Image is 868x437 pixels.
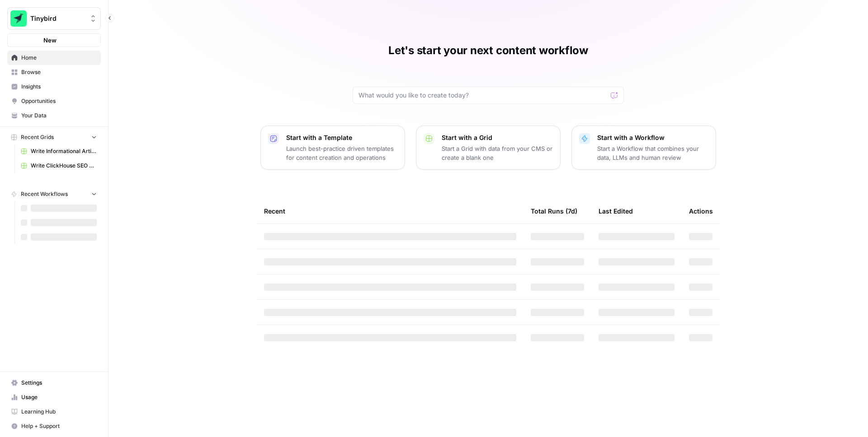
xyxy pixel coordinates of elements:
[286,144,397,162] p: Launch best-practice driven templates for content creation and operations
[260,126,405,170] button: Start with a TemplateLaunch best-practice driven templates for content creation and operations
[21,54,97,62] span: Home
[21,379,97,387] span: Settings
[21,190,68,198] span: Recent Workflows
[7,390,101,404] a: Usage
[689,199,713,223] div: Actions
[21,97,97,105] span: Opportunities
[21,68,97,76] span: Browse
[7,108,101,123] a: Your Data
[21,133,54,141] span: Recent Grids
[416,126,561,170] button: Start with a GridStart a Grid with data from your CMS or create a blank one
[7,33,101,47] button: New
[597,144,708,162] p: Start a Workflow that combines your data, LLMs and human review
[21,393,97,401] span: Usage
[7,94,101,108] a: Opportunities
[359,91,607,100] input: What would you like to create today?
[7,51,101,65] a: Home
[7,130,101,144] button: Recent Grids
[31,162,97,170] span: Write ClickHouse SEO Article
[31,147,97,155] span: Write Informational Article
[10,10,27,27] img: Tinybird Logo
[388,43,588,58] h1: Let's start your next content workflow
[7,187,101,201] button: Recent Workflows
[286,133,397,142] p: Start with a Template
[43,36,57,45] span: New
[597,133,708,142] p: Start with a Workflow
[17,144,101,158] a: Write Informational Article
[21,408,97,416] span: Learning Hub
[7,65,101,79] a: Browse
[7,376,101,390] a: Settings
[442,144,553,162] p: Start a Grid with data from your CMS or create a blank one
[30,14,85,23] span: Tinybird
[7,79,101,94] a: Insights
[21,112,97,120] span: Your Data
[571,126,716,170] button: Start with a WorkflowStart a Workflow that combines your data, LLMs and human review
[599,199,633,223] div: Last Edited
[531,199,577,223] div: Total Runs (7d)
[264,199,516,223] div: Recent
[17,158,101,173] a: Write ClickHouse SEO Article
[7,7,101,30] button: Workspace: Tinybird
[7,419,101,433] button: Help + Support
[442,133,553,142] p: Start with a Grid
[21,83,97,91] span: Insights
[21,422,97,430] span: Help + Support
[7,404,101,419] a: Learning Hub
